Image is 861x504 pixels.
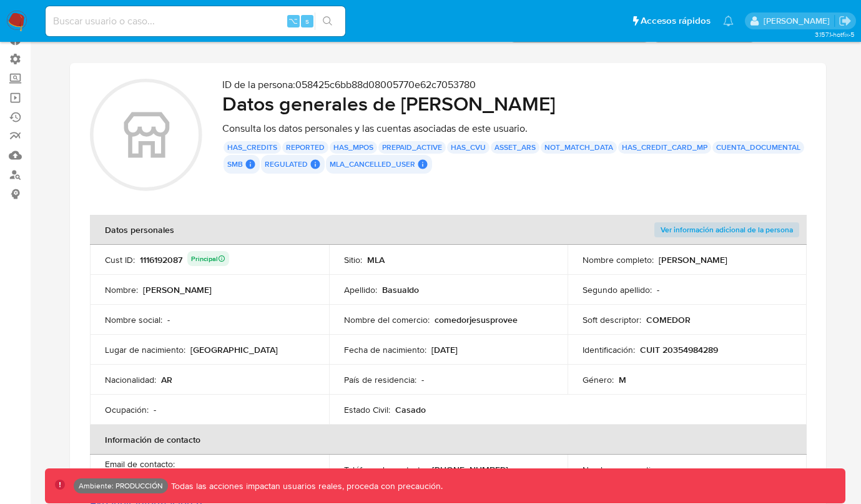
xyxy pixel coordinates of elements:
p: Todas las acciones impactan usuarios reales, proceda con precaución. [168,480,443,492]
a: Notificaciones [723,16,734,26]
span: ⌥ [288,15,298,27]
input: Buscar usuario o caso... [46,13,345,29]
p: mauro.ibarra@mercadolibre.com [764,15,834,27]
button: search-icon [315,12,340,30]
p: Ambiente: PRODUCCIÓN [79,483,163,488]
span: 3.157.1-hotfix-5 [815,29,855,39]
span: Accesos rápidos [641,14,711,27]
a: Salir [839,14,852,27]
span: s [305,15,309,27]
